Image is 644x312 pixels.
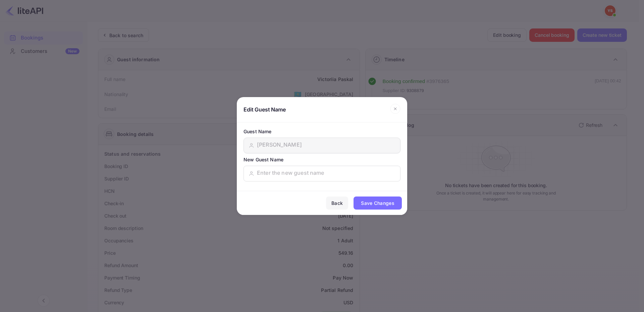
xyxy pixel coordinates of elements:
[257,169,395,178] input: Enter the new guest name
[361,199,394,207] div: Save Changes
[244,156,400,163] div: New Guest Name
[354,197,402,210] button: Save Changes
[244,106,286,113] div: Edit Guest Name
[326,197,348,210] button: Back
[244,128,400,135] div: Guest Name
[331,199,343,207] div: Back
